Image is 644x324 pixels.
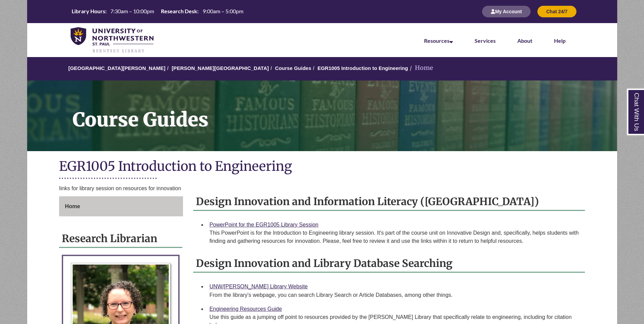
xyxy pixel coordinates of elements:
[59,196,183,217] a: Home
[59,196,183,217] div: Guide Page Menu
[65,203,80,209] span: Home
[475,37,496,44] a: Services
[537,6,576,17] button: Chat 24/7
[158,7,200,15] th: Research Desk:
[69,7,246,16] a: Hours Today
[554,37,566,44] a: Help
[172,65,269,71] a: [PERSON_NAME][GEOGRAPHIC_DATA]
[517,37,532,44] a: About
[424,37,453,44] a: Resources
[71,27,154,54] img: UNWSP Library Logo
[69,7,108,15] th: Library Hours:
[193,193,585,211] h2: Design Innovation and Information Literacy ([GEOGRAPHIC_DATA])
[482,6,531,17] button: My Account
[27,80,617,151] a: Course Guides
[203,8,243,14] span: 9:00am – 5:00pm
[209,222,318,228] a: PowerPoint for the EGR1005 Library Session
[193,255,585,273] h2: Design Innovation and Library Database Searching
[59,158,585,176] h1: EGR1005 Introduction to Engineering
[110,8,154,14] span: 7:30am – 10:00pm
[59,185,181,191] span: links for library session on resources for innovation
[209,284,308,289] a: UNW/[PERSON_NAME] Library Website
[209,229,579,245] div: This PowerPoint is for the Introduction to Engineering library session. It's part of the course u...
[209,306,282,312] a: Engineering Resources Guide
[59,230,182,248] h2: Research Librarian
[65,80,617,142] h1: Course Guides
[317,65,408,71] a: EGR1005 Introduction to Engineering
[275,65,311,71] a: Course Guides
[537,8,576,14] a: Chat 24/7
[68,65,165,71] a: [GEOGRAPHIC_DATA][PERSON_NAME]
[408,63,433,73] li: Home
[482,8,531,14] a: My Account
[209,291,579,299] div: From the library's webpage, you can search Library Search or Article Databases, among other things.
